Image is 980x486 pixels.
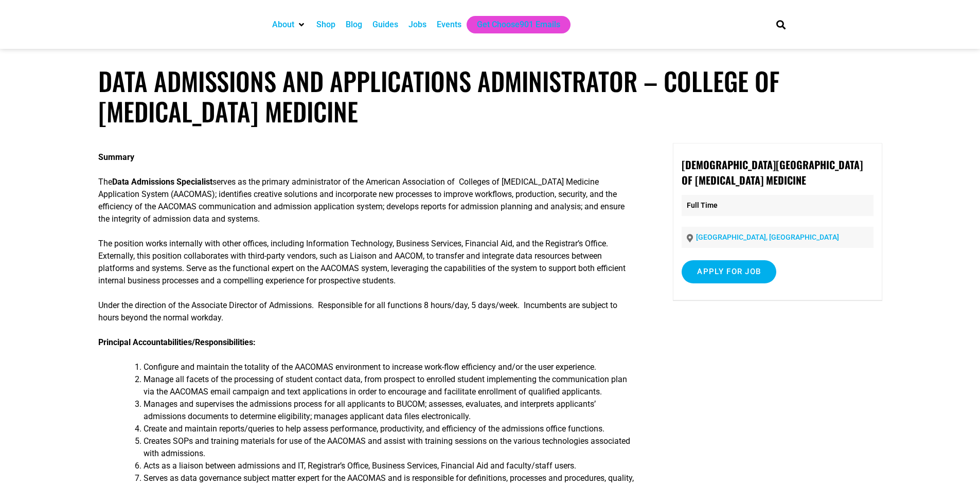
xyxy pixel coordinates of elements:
[144,398,634,423] li: Manages and supervises the admissions process for all applicants to BUCOM; assesses, evaluates, a...
[682,260,776,283] input: Apply for job
[98,66,882,127] h1: Data Admissions and Applications Administrator – College of [MEDICAL_DATA] Medicine
[98,152,134,162] strong: Summary
[267,16,759,33] nav: Main nav
[408,19,426,31] a: Jobs
[682,157,863,188] strong: [DEMOGRAPHIC_DATA][GEOGRAPHIC_DATA] of [MEDICAL_DATA] Medicine
[144,361,634,373] li: Configure and maintain the totality of the AACOMAS environment to increase work-flow efficiency a...
[696,233,839,241] a: [GEOGRAPHIC_DATA], [GEOGRAPHIC_DATA]
[267,16,311,33] div: About
[316,19,335,31] a: Shop
[437,19,461,31] a: Events
[112,177,212,187] strong: Data Admissions Specialist
[346,19,362,31] a: Blog
[144,373,634,398] li: Manage all facets of the processing of student contact data, from prospect to enrolled student im...
[98,176,634,225] p: The serves as the primary administrator of the American Association of Colleges of [MEDICAL_DATA]...
[144,435,634,460] li: Creates SOPs and training materials for use of the AACOMAS and assist with training sessions on t...
[682,195,873,216] p: Full Time
[144,423,634,435] li: Create and maintain reports/queries to help assess performance, productivity, and efficiency of t...
[98,238,634,287] p: The position works internally with other offices, including Information Technology, Business Serv...
[372,19,398,31] a: Guides
[98,299,634,324] p: Under the direction of the Associate Director of Admissions. Responsible for all functions 8 hour...
[772,16,789,33] div: Search
[272,19,294,31] a: About
[477,19,560,31] a: Get Choose901 Emails
[98,337,256,347] strong: Principal Accountabilities/Responsibilities:
[144,460,634,472] li: Acts as a liaison between admissions and IT, Registrar’s Office, Business Services, Financial Aid...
